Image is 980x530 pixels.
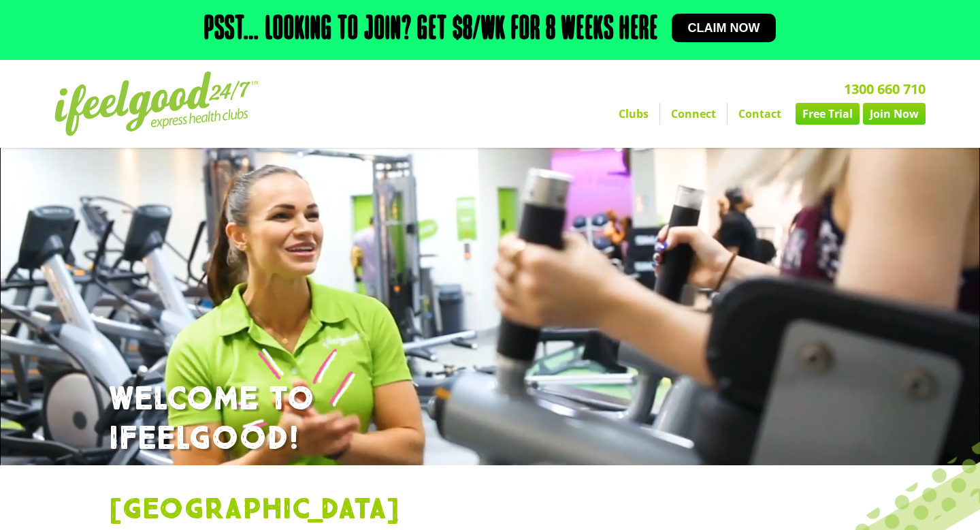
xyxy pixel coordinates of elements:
[688,22,760,34] span: Claim now
[364,103,926,125] nav: Menu
[672,14,777,42] a: Claim now
[109,380,871,458] h1: WELCOME TO IFEELGOOD!
[204,14,658,46] h2: Psst… Looking to join? Get $8/wk for 8 weeks here
[728,103,792,125] a: Contact
[660,103,727,125] a: Connect
[844,80,926,98] a: 1300 660 710
[109,493,871,528] h1: [GEOGRAPHIC_DATA]
[796,103,860,125] a: Free Trial
[608,103,659,125] a: Clubs
[863,103,926,125] a: Join Now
